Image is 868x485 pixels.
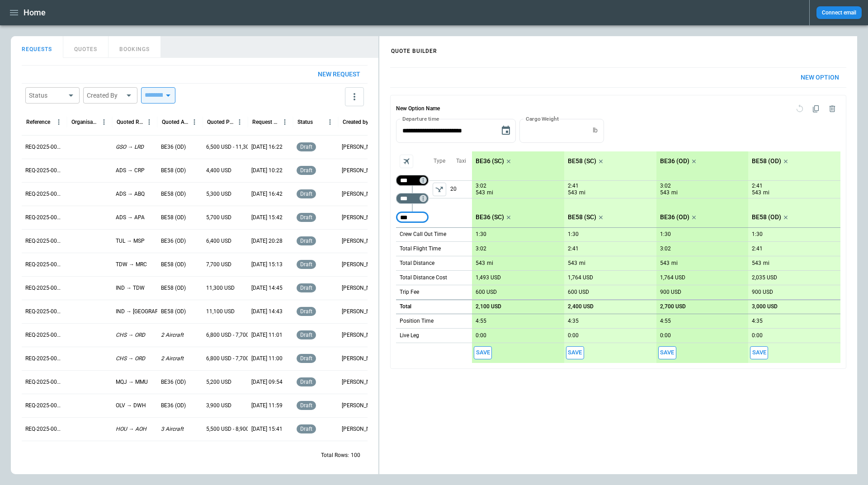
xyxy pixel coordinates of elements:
[476,183,486,189] p: 3:02
[279,116,291,128] button: Request Created At (UTC-05:00) column menu
[206,308,235,315] p: 11,100 USD
[342,425,380,433] p: [PERSON_NAME]
[396,193,429,204] div: Too short
[206,261,231,268] p: 7,700 USD
[434,157,445,165] p: Type
[116,355,145,363] p: CHS → ORD
[298,426,314,432] span: draft
[476,231,486,238] p: 1:30
[98,116,110,128] button: Organisation column menu
[568,260,577,267] p: 543
[298,379,314,385] span: draft
[792,101,808,117] span: Reset quote option
[658,346,676,359] span: Save this aircraft quote and copy details to clipboard
[298,332,314,338] span: draft
[206,331,261,339] p: 6,800 USD - 7,700 USD
[450,181,472,198] p: 20
[380,38,448,59] h4: QUOTE BUILDER
[752,183,763,189] p: 2:41
[298,214,314,221] span: draft
[251,190,283,198] p: [DATE] 16:42
[351,452,360,459] p: 100
[752,231,763,238] p: 1:30
[752,157,781,165] p: BE58 (OD)
[579,259,585,267] p: mi
[568,231,579,238] p: 1:30
[298,402,314,409] span: draft
[660,260,670,267] p: 543
[593,127,598,134] p: lb
[660,213,689,221] p: BE36 (OD)
[206,355,261,363] p: 6,800 USD - 7,700 USD
[311,66,368,83] button: New request
[298,355,314,362] span: draft
[116,425,146,433] p: HOU → AOH
[763,189,769,197] p: mi
[568,157,596,165] p: BE58 (SC)
[752,189,761,197] p: 543
[161,284,186,292] p: BE58 (OD)
[251,355,283,363] p: [DATE] 11:00
[161,143,186,151] p: BE36 (OD)
[251,143,283,151] p: [DATE] 16:22
[206,167,231,174] p: 4,400 USD
[161,378,186,386] p: BE36 (OD)
[321,452,349,459] p: Total Rows:
[25,167,63,174] p: REQ-2025-000250
[400,231,446,238] p: Crew Call Out Time
[342,284,380,292] p: [PERSON_NAME]
[87,91,123,100] div: Created By
[251,331,283,339] p: [DATE] 11:01
[566,346,584,359] span: Save this aircraft quote and copy details to clipboard
[487,259,493,267] p: mi
[342,355,380,363] p: [PERSON_NAME]
[25,261,63,268] p: REQ-2025-000246
[660,274,685,281] p: 1,764 USD
[206,284,235,292] p: 11,300 USD
[116,237,145,245] p: TUL → MSP
[251,378,283,386] p: [DATE] 09:54
[476,274,501,281] p: 1,493 USD
[25,331,63,339] p: REQ-2025-000243
[116,190,145,198] p: ADS → ABQ
[206,402,231,410] p: 3,900 USD
[476,260,485,267] p: 543
[824,101,840,117] span: Delete quote option
[298,191,314,197] span: draft
[400,317,434,325] p: Position Time
[25,214,63,221] p: REQ-2025-000248
[116,143,144,151] p: GSO → LRD
[206,237,231,245] p: 6,400 USD
[63,36,108,58] button: QUOTES
[476,245,486,252] p: 3:02
[433,183,446,196] button: left aligned
[671,259,678,267] p: mi
[342,308,380,315] p: [PERSON_NAME]
[342,143,380,151] p: [PERSON_NAME]
[161,308,186,315] p: BE58 (OD)
[324,116,336,128] button: Status column menu
[568,189,577,197] p: 543
[53,116,65,128] button: Reference column menu
[116,167,145,174] p: ADS → CRP
[402,115,439,122] label: Departure time
[658,346,676,359] button: Save
[116,284,145,292] p: IND → TDW
[763,259,769,267] p: mi
[342,190,380,198] p: [PERSON_NAME]
[476,318,486,325] p: 4:55
[71,119,98,125] div: Organisation
[25,308,63,315] p: REQ-2025-000244
[251,402,283,410] p: [DATE] 11:59
[206,190,231,198] p: 5,300 USD
[568,289,589,296] p: 600 USD
[568,332,579,339] p: 0:00
[342,167,380,174] p: [PERSON_NAME]
[161,190,186,198] p: BE58 (OD)
[579,189,585,197] p: mi
[400,332,419,339] p: Live Leg
[568,303,594,310] p: 2,400 USD
[342,214,380,221] p: [PERSON_NAME]
[400,259,434,267] p: Total Distance
[251,214,283,221] p: [DATE] 15:42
